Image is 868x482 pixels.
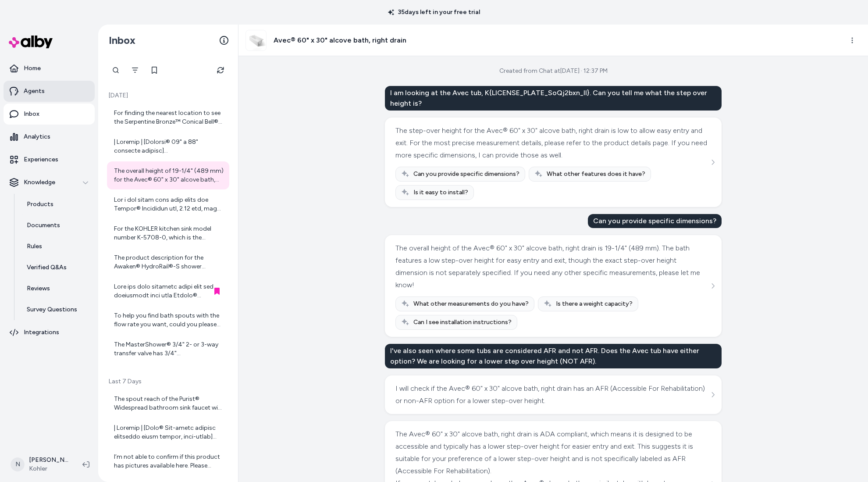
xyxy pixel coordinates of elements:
div: The MasterShower® 3/4" 2- or 3-way transfer valve has 3/4" [DEMOGRAPHIC_DATA] NPT inlet and 1/2" ... [114,340,224,358]
div: For finding the nearest location to see the Serpentine Bronze™ Conical Bell® 16-1/4" round vessel... [114,109,224,126]
a: Home [4,58,95,79]
div: Can you provide specific dimensions? [588,214,722,228]
div: The Avec® 60" x 30" alcove bath, right drain is ADA compliant, which means it is designed to be a... [395,428,709,477]
a: Verified Q&As [18,257,95,278]
button: Refresh [212,61,229,79]
div: Lore ips dolo sitametc adipi elit sed doeiusmodt inci utla Etdolo® Magnaaliqu enimadmi veni quisn... [114,282,224,300]
a: | Loremip | [Dolo® Sit-ametc adipisc elitseddo eiusm tempor, inci-utlab](etdol://mag.aliqua.eni/a... [107,418,229,446]
p: Documents [27,221,60,230]
p: Reviews [27,284,50,293]
a: Rules [18,236,95,257]
span: Can you provide specific dimensions? [413,170,519,179]
span: Kohler [29,464,68,473]
div: For the KOHLER kitchen sink model number K-5708-0, which is the Iron/Tones® 27" top-/undermount s... [114,225,224,242]
a: Inbox [4,104,95,125]
a: For the KOHLER kitchen sink model number K-5708-0, which is the Iron/Tones® 27" top-/undermount s... [107,219,229,247]
a: Integrations [4,322,95,343]
a: Documents [18,215,95,236]
div: I’m not able to confirm if this product has pictures available here. Please check the product det... [114,453,224,470]
button: Knowledge [4,172,95,193]
div: | Loremip | [Dolo® Sit-ametc adipisc elitseddo eiusm tempor, inci-utlab](etdol://mag.aliqua.eni/a... [114,424,224,441]
a: Experiences [4,149,95,170]
a: The spout reach of the Purist® Widespread bathroom sink faucet with Cross handles, 1.2 gpm is 5-1... [107,389,229,418]
p: Products [27,200,53,209]
img: alby Logo [9,36,53,48]
a: Survey Questions [18,299,95,320]
a: Reviews [18,278,95,299]
button: N[PERSON_NAME]Kohler [5,450,75,478]
a: For finding the nearest location to see the Serpentine Bronze™ Conical Bell® 16-1/4" round vessel... [107,104,229,132]
a: Products [18,194,95,215]
p: 35 days left in your free trial [383,8,485,17]
div: Created from Chat at [DATE] · 12:37 PM [499,67,608,75]
p: Verified Q&As [27,263,67,272]
a: Lor i dol sitam cons adip elits doe Tempor® Incididun utl, 2.12 etd, magn ali enim adminimveni qu... [107,190,229,218]
div: Lor i dol sitam cons adip elits doe Tempor® Incididun utl, 2.12 etd, magn ali enim adminimveni qu... [114,196,224,213]
span: Can I see installation instructions? [413,318,512,327]
span: Is there a weight capacity? [556,300,633,308]
a: I’m not able to confirm if this product has pictures available here. Please check the product det... [107,447,229,475]
div: | Loremip | [Dolorsi® 09" a 88" consecte adipisc](elits://doe.tempor.inc/ut/laboree-dolorem?aliQu... [114,138,224,155]
a: The MasterShower® 3/4" 2- or 3-way transfer valve has 3/4" [DEMOGRAPHIC_DATA] NPT inlet and 1/2" ... [107,335,229,363]
div: I will check if the Avec® 60" x 30" alcove bath, right drain has an AFR (Accessible For Rehabilit... [395,382,709,407]
a: To help you find bath spouts with the flow rate you want, could you please tell me which style be... [107,306,229,334]
button: Filter [126,61,144,79]
span: What other measurements do you have? [413,300,529,308]
p: Agents [24,87,45,96]
p: Analytics [24,132,50,141]
span: What other features does it have? [547,170,645,179]
div: The spout reach of the Purist® Widespread bathroom sink faucet with Cross handles, 1.2 gpm is 5-1... [114,395,224,412]
div: The overall height of 19-1/4" (489 mm) for the Avec® 60" x 30" alcove bath, right drain includes ... [114,167,224,184]
a: Analytics [4,126,95,147]
a: Agents [4,81,95,102]
button: See more [708,389,718,400]
a: Lore ips dolo sitametc adipi elit sed doeiusmodt inci utla Etdolo® Magnaaliqu enimadmi veni quisn... [107,277,229,305]
img: 25830-RA-0_ISO_d2c0063794_rgb [246,30,266,50]
h2: Inbox [109,34,135,47]
a: The overall height of 19-1/4" (489 mm) for the Avec® 60" x 30" alcove bath, right drain includes ... [107,161,229,189]
p: [DATE] [107,91,229,100]
p: Knowledge [24,178,55,187]
span: N [11,457,25,471]
p: Last 7 Days [107,377,229,386]
a: The product description for the Awaken® HydroRail®-S shower column kit, 2.5 gpm states: "Diverter... [107,248,229,276]
a: | Loremip | [Dolorsi® 09" a 88" consecte adipisc](elits://doe.tempor.inc/ut/laboree-dolorem?aliQu... [107,132,229,161]
div: To help you find bath spouts with the flow rate you want, could you please tell me which style be... [114,311,224,329]
div: The overall height of the Avec® 60" x 30" alcove bath, right drain is 19-1/4" (489 mm). The bath ... [395,242,709,291]
span: Is it easy to install? [413,188,468,197]
button: See more [708,157,718,168]
p: Inbox [24,110,39,118]
div: I am looking at the Avec tub, K{LICENSE_PLATE_SoQj2bxn_II}. Can you tell me what the step over he... [385,86,722,111]
div: I've also seen where some tubs are considered AFR and not AFR. Does the Avec tub have either opti... [385,344,722,368]
p: Experiences [24,155,58,164]
p: Home [24,64,41,73]
p: Rules [27,242,42,251]
p: Integrations [24,328,59,337]
div: The step-over height for the Avec® 60" x 30" alcove bath, right drain is low to allow easy entry ... [395,125,709,161]
p: [PERSON_NAME] [29,456,68,464]
p: Survey Questions [27,305,77,314]
div: The product description for the Awaken® HydroRail®-S shower column kit, 2.5 gpm states: "Diverter... [114,253,224,271]
h3: Avec® 60" x 30" alcove bath, right drain [274,35,406,46]
button: See more [708,281,718,291]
